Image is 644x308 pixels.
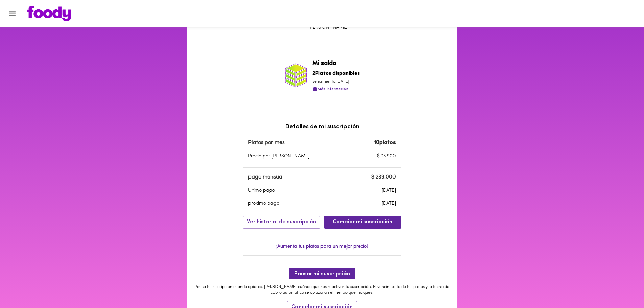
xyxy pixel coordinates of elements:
p: Vencimiento: [DATE] [312,79,360,85]
b: 10 platos [374,140,396,145]
p: proximo pago [248,200,327,207]
p: ¡Aumenta tus platos para un mejor precio! [243,243,401,250]
p: Platos por mes [248,139,345,147]
b: 2 Platos disponibles [312,71,360,76]
h3: Detalles de mi suscripción [243,124,401,131]
button: Cambiar mi suscripción [324,216,401,229]
iframe: Messagebird Livechat Widget [605,269,637,301]
button: Menu [4,5,21,22]
b: Mi saldo [312,61,336,67]
p: Precio por [PERSON_NAME] [248,153,345,160]
p: Ultimo pago [248,187,327,194]
span: Cambiar mi suscripción [333,219,392,226]
table: a dense table [243,171,401,211]
span: Pausar mi suscripción [294,271,350,277]
p: [PERSON_NAME] [306,24,350,31]
p: pago mensual [248,173,327,181]
button: Ver historial de suscripción [243,216,320,229]
button: Más información [312,85,348,93]
p: [DATE] [340,200,396,207]
p: $ 239.000 [340,173,396,181]
p: Pausa tu suscripción cuando quieras. [PERSON_NAME] cuándo quieres reactivar tu suscripción. El ve... [192,284,452,296]
p: $ 23.900 [358,153,396,160]
p: [DATE] [340,187,396,194]
img: logo.png [27,6,71,21]
button: Pausar mi suscripción [289,268,355,279]
table: a dense table [243,137,401,164]
span: Ver historial de suscripción [247,219,316,226]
